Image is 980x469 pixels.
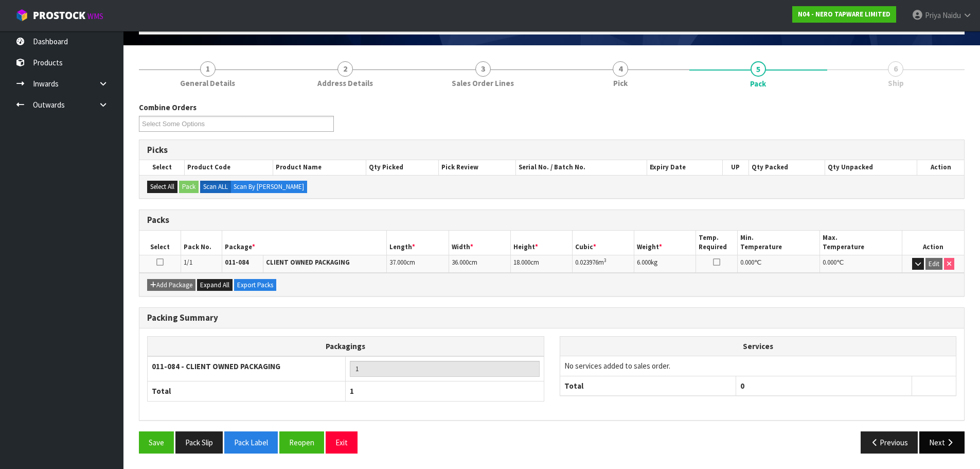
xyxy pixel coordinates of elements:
button: Export Packs [234,279,276,291]
button: Select All [147,181,177,193]
span: Pick [613,78,628,89]
td: cm [449,255,510,273]
span: Naidu [942,10,961,20]
th: Product Name [273,160,366,175]
th: Length [387,231,449,255]
td: kg [634,255,696,273]
sup: 3 [604,257,607,264]
th: Weight [634,231,696,255]
button: Pack [179,181,199,193]
th: UP [722,160,749,175]
h3: Picks [147,145,956,155]
h3: Packs [147,215,956,225]
td: cm [510,255,572,273]
span: 0.023976 [575,258,598,267]
th: Qty Picked [366,160,439,175]
label: Scan ALL [200,181,231,193]
th: Height [510,231,572,255]
th: Select [139,231,181,255]
span: 1 [350,386,354,396]
span: 6 [888,61,903,77]
th: Action [902,231,964,255]
th: Packagings [148,336,544,356]
span: 1/1 [184,258,192,267]
strong: CLIENT OWNED PACKAGING [266,258,350,267]
span: Sales Order Lines [452,78,514,89]
th: Min. Temperature [737,231,819,255]
th: Select [139,160,185,175]
th: Qty Unpacked [825,160,917,175]
span: Pack [139,94,965,461]
span: Ship [888,78,904,89]
th: Pack No. [181,231,222,255]
span: 2 [337,61,353,77]
h3: Packing Summary [147,313,956,323]
button: Reopen [279,431,324,454]
label: Scan By [PERSON_NAME] [230,181,307,193]
th: Product Code [185,160,273,175]
span: 36.000 [452,258,469,267]
button: Pack Slip [175,431,223,454]
th: Pick Review [439,160,516,175]
span: 3 [475,61,491,77]
span: 5 [751,61,766,77]
button: Pack Label [224,431,278,454]
button: Edit [925,258,942,270]
th: Max. Temperature [819,231,902,255]
span: Expand All [200,281,229,289]
span: 1 [200,61,216,77]
a: N04 - NERO TAPWARE LIMITED [792,6,896,23]
button: Save [139,431,174,454]
th: Expiry Date [647,160,723,175]
span: Priya [925,10,941,20]
span: 18.000 [513,258,530,267]
button: Exit [326,431,358,454]
strong: 011-084 - CLIENT OWNED PACKAGING [152,361,280,371]
button: Add Package [147,279,195,291]
span: ProStock [33,9,85,22]
button: Next [919,431,965,454]
td: No services added to sales order. [560,356,956,376]
th: Qty Packed [749,160,825,175]
th: Services [560,337,956,356]
span: 4 [613,61,628,77]
small: WMS [87,11,103,21]
strong: 011-084 [225,258,249,267]
th: Total [148,381,346,401]
button: Previous [861,431,918,454]
img: cube-alt.png [15,9,28,22]
span: 37.000 [389,258,406,267]
td: cm [387,255,449,273]
th: Package [222,231,387,255]
span: 0.000 [740,258,754,267]
label: Combine Orders [139,102,197,113]
span: General Details [180,78,235,89]
span: 0 [740,381,744,391]
span: 6.000 [637,258,651,267]
td: m [573,255,634,273]
th: Temp. Required [696,231,737,255]
span: Address Details [317,78,373,89]
span: 0.000 [823,258,836,267]
td: ℃ [819,255,902,273]
th: Cubic [573,231,634,255]
strong: N04 - NERO TAPWARE LIMITED [798,10,890,19]
th: Total [560,376,736,395]
th: Width [449,231,510,255]
button: Expand All [197,279,233,291]
span: Pack [750,78,766,89]
th: Action [917,160,964,175]
td: ℃ [737,255,819,273]
th: Serial No. / Batch No. [516,160,647,175]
